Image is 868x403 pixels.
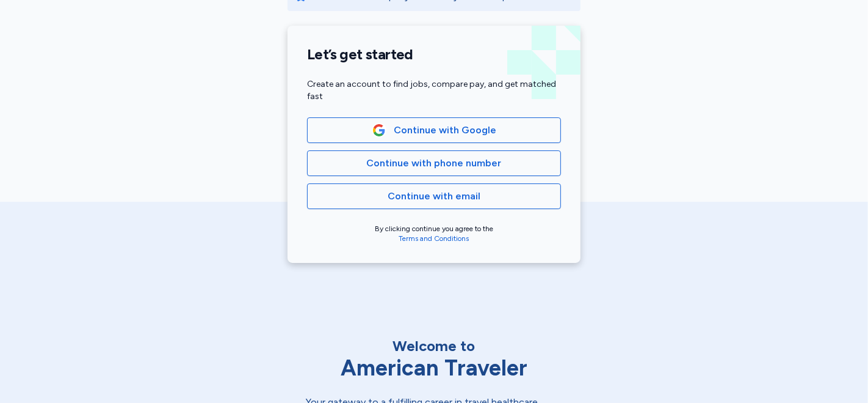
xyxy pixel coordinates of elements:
[307,78,561,103] div: Create an account to find jobs, compare pay, and get matched fast
[367,156,502,171] span: Continue with phone number
[388,189,480,204] span: Continue with email
[372,124,386,137] img: Google Logo
[307,224,561,243] div: By clicking continue you agree to the
[306,336,562,356] div: Welcome to
[307,117,561,143] button: Google LogoContinue with Google
[399,234,469,243] a: Terms and Conditions
[394,123,496,138] span: Continue with Google
[306,356,562,380] div: American Traveler
[307,45,561,64] h1: Let’s get started
[307,150,561,176] button: Continue with phone number
[307,183,561,209] button: Continue with email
